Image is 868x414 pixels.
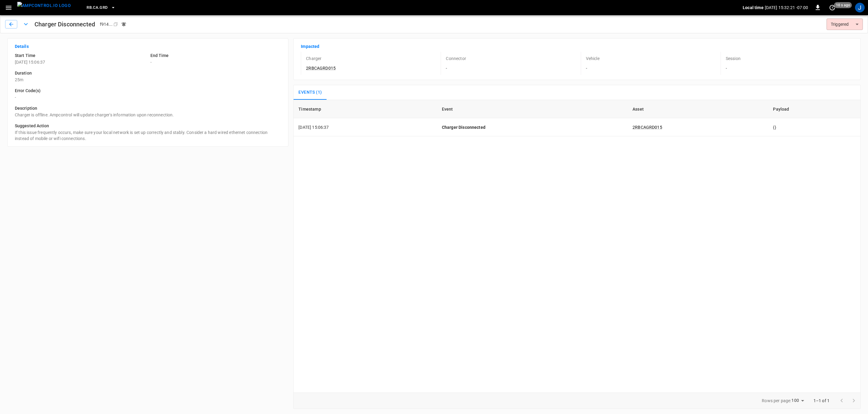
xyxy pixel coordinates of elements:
div: sessions table [293,100,861,392]
p: 25m [15,77,281,83]
p: Local time [743,5,764,11]
td: {} [768,118,860,136]
th: Event [437,100,628,118]
td: [DATE] 15:06:37 [294,118,437,136]
p: 1–1 of 1 [814,398,830,404]
p: Connector [446,55,466,62]
h6: Suggested Action [15,123,281,129]
p: - [150,59,281,65]
p: Rows per page: [762,398,791,404]
table: sessions table [294,100,860,136]
p: If this issue frequently occurs, make sure your local network is set up correctly and stably. Con... [15,129,281,142]
p: Charger [306,55,321,62]
th: Payload [768,100,860,118]
p: [DATE] 15:06:37 [15,59,146,65]
p: Session [726,55,741,62]
a: 2RBCAGRD015 [633,125,662,130]
p: Charger Disconnected [442,124,623,130]
div: - [721,52,853,75]
th: Timestamp [294,100,437,118]
p: Charger is offline. Ampcontrol will update charger's information upon reconnection. [15,112,281,118]
div: - [581,52,713,75]
h6: End Time [150,52,281,59]
div: copy [113,21,119,28]
p: - [15,94,281,100]
h6: Error Code(s) [15,88,281,94]
div: - [441,52,573,75]
p: Vehicle [586,55,600,62]
th: Asset [628,100,768,118]
h6: Description [15,105,281,112]
p: Impacted [301,43,853,49]
h6: Start Time [15,52,146,59]
h6: Duration [15,70,281,77]
a: 2RBCAGRD015 [306,66,336,71]
h1: Charger Disconnected [35,19,95,29]
div: Notifications sent [121,22,127,27]
span: RB.CA.GRD [87,4,107,11]
span: 10 s ago [834,2,852,8]
button: RB.CA.GRD [84,2,118,14]
button: set refresh interval [827,3,837,12]
div: profile-icon [855,3,865,12]
p: [DATE] 15:32:21 -07:00 [765,5,808,11]
div: Triggered [827,18,863,30]
img: ampcontrol.io logo [17,2,71,9]
div: 100 [791,396,806,405]
button: Events (1) [294,85,327,100]
div: f914 ... [100,21,113,27]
